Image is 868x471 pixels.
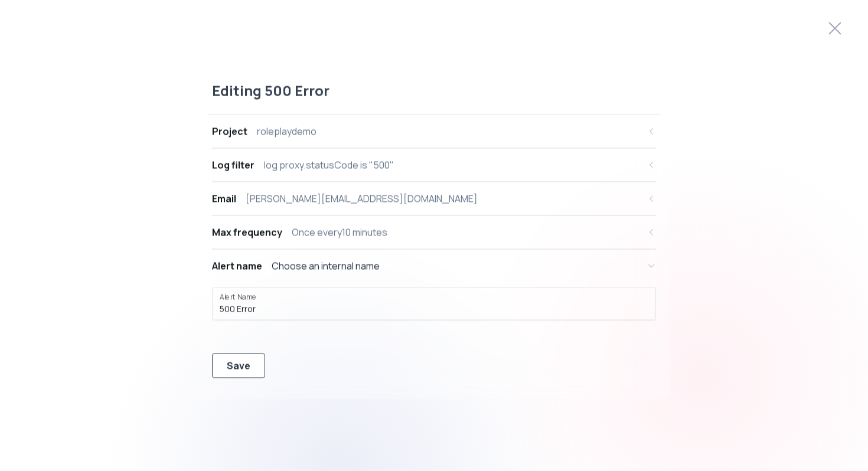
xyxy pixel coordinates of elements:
label: Alert Name [220,292,261,302]
div: Email [212,192,236,206]
div: Editing 500 Error [207,81,661,115]
button: Save [212,354,265,378]
button: Alert nameChoose an internal name [212,250,656,283]
button: Projectroleplaydemo [212,115,656,148]
div: Choose an internal name [272,259,380,273]
button: Log filterlog proxy.statusCode is "500" [212,149,656,182]
div: log proxy.statusCode is "500" [264,158,394,172]
div: roleplaydemo [257,125,316,139]
button: Max frequencyOnce every10 minutes [212,216,656,249]
div: Save [227,359,250,373]
div: Once every 10 minutes [292,225,387,240]
div: Project [212,125,247,139]
button: Email[PERSON_NAME][EMAIL_ADDRESS][DOMAIN_NAME] [212,182,656,215]
div: Alert nameChoose an internal name [212,283,656,349]
div: Alert name [212,259,262,273]
div: Log filter [212,158,254,172]
input: Alert Name [220,303,648,315]
div: [PERSON_NAME][EMAIL_ADDRESS][DOMAIN_NAME] [246,192,478,206]
div: Max frequency [212,225,282,240]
